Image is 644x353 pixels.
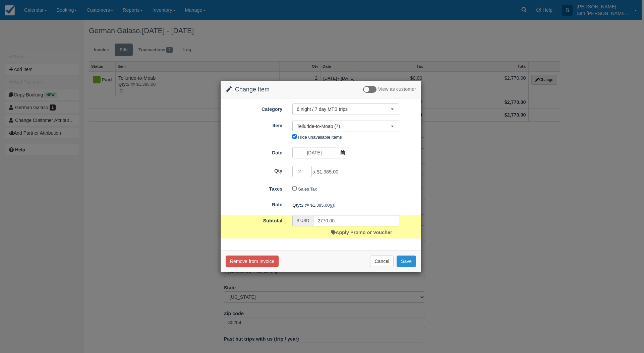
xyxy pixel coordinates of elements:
label: Item [221,120,287,129]
span: Change Item [235,86,270,93]
label: Qty [221,165,287,174]
label: Subtotal [221,215,287,224]
label: Category [221,103,287,113]
em: (()) [330,203,335,208]
label: Date [221,147,287,156]
span: Telluride-to-Moab (7) [297,123,391,130]
button: Remove from Invoice [226,256,279,267]
label: Sales Tax [298,187,317,192]
button: Cancel [370,256,394,267]
span: View as customer [378,87,416,92]
label: Taxes [221,183,287,193]
span: x $1,385.00 [313,169,338,174]
label: Rate [221,199,287,208]
label: Hide unavailable items [298,135,342,140]
button: 6 night / 7 day MTB trips [292,103,399,115]
a: Apply Promo or Voucher [331,230,392,235]
span: 6 night / 7 day MTB trips [297,106,391,113]
input: Qty [292,166,312,177]
button: Telluride-to-Moab (7) [292,121,399,132]
button: Save [397,256,416,267]
div: 2 @ $1,385.00 [287,200,421,211]
strong: Qty [292,203,301,208]
small: $ USD [297,218,309,223]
